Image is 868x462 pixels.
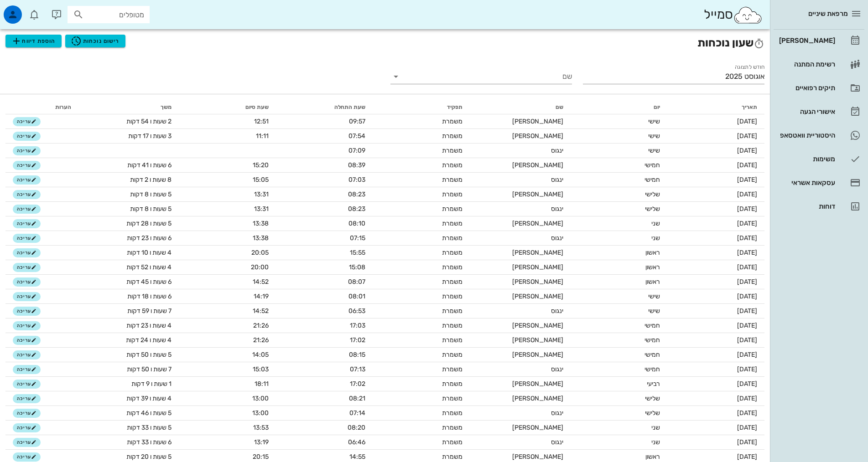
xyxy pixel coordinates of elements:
span: 4 שעות ו 10 דקות [127,249,172,257]
span: שישי [648,118,660,125]
span: 6 שעות ו 45 דקות [126,278,172,286]
td: משמרת [373,304,470,318]
span: 6 שעות ו 23 דקות [127,234,172,242]
span: שעת התחלה [334,104,365,110]
span: 13:53 [253,424,269,431]
span: חמישי [645,351,660,359]
span: 06:53 [348,307,365,315]
span: [PERSON_NAME] [512,118,563,125]
span: 20:15 [253,453,269,461]
button: עריכה [13,263,41,272]
span: [DATE] [737,234,757,242]
span: 07:54 [348,132,365,140]
span: 3 שעות ו 17 דקות [128,132,172,140]
button: עריכה [13,117,41,126]
span: 2 שעות ו 54 דקות [126,118,172,125]
td: משמרת [373,377,470,391]
span: 7 שעות ו 59 דקות [127,307,172,315]
span: [PERSON_NAME] [512,424,563,431]
span: [DATE] [737,220,757,227]
span: רישום נוכחות [71,36,120,46]
div: היסטוריית וואטסאפ [777,132,835,139]
span: [PERSON_NAME] [512,293,563,300]
td: משמרת [373,202,470,216]
span: שלישי [645,409,660,417]
td: משמרת [373,362,470,377]
span: ינגוס [551,176,563,184]
td: משמרת [373,318,470,333]
button: עריכה [13,365,41,374]
td: משמרת [373,231,470,246]
span: [DATE] [737,453,757,461]
span: 17:03 [350,322,365,329]
td: משמרת [373,333,470,348]
span: שני [651,424,660,431]
span: [DATE] [737,176,757,184]
span: 11:11 [256,132,269,140]
span: 13:31 [254,190,269,198]
th: תאריך: לא ממוין. לחץ למיון לפי סדר עולה. הפעל למיון עולה. [667,100,764,114]
td: משמרת [373,435,470,450]
td: משמרת [373,421,470,435]
span: 18:11 [255,380,269,388]
span: [DATE] [737,293,757,300]
span: 21:26 [253,336,269,344]
span: 15:08 [349,263,365,271]
span: 15:55 [350,249,365,257]
span: יום [654,104,660,110]
span: 8 שעות ו 2 דקות [130,176,172,184]
span: מרפאת שיניים [808,10,848,18]
span: 4 שעות ו 23 דקות [126,322,172,329]
span: 13:38 [253,220,269,227]
span: עריכה [17,308,36,314]
span: עריכה [17,352,36,358]
th: משך [78,100,179,114]
th: הערות [48,100,78,114]
span: [DATE] [737,424,757,431]
td: משמרת [373,129,470,144]
td: משמרת [373,406,470,421]
span: 07:09 [348,147,365,154]
span: עריכה [17,206,36,212]
span: 07:13 [350,365,365,373]
div: סמייל [704,5,763,25]
span: ינגוס [551,147,563,154]
div: עסקאות אשראי [777,179,835,186]
td: משמרת [373,348,470,362]
span: שישי [648,293,660,300]
span: 13:00 [252,409,269,417]
div: [PERSON_NAME] [777,37,835,44]
span: [DATE] [737,263,757,271]
span: עריכה [17,192,36,197]
img: SmileCloud logo [733,6,763,24]
span: שם [556,104,563,110]
span: עריכה [17,148,36,154]
span: 14:55 [349,453,365,461]
span: [DATE] [737,365,757,373]
span: עריכה [17,265,36,270]
span: תאריך [742,104,757,110]
span: [DATE] [737,161,757,169]
span: חמישי [645,322,660,329]
span: 17:02 [350,380,365,388]
span: עריכה [17,367,36,372]
label: חודש לתצוגה [735,64,764,71]
span: ינגוס [551,438,563,446]
span: משך [161,104,172,110]
a: תיקים רפואיים [774,77,864,99]
span: 5 שעות ו 8 דקות [130,190,172,198]
span: [DATE] [737,132,757,140]
span: 13:00 [252,395,269,402]
span: עריכה [17,279,36,285]
span: 08:23 [348,190,365,198]
a: דוחות [774,195,864,217]
th: שם: לא ממוין. לחץ למיון לפי סדר עולה. הפעל למיון עולה. [470,100,571,114]
span: 06:46 [348,438,365,446]
span: 08:10 [348,220,365,227]
td: משמרת [373,114,470,129]
td: משמרת [373,158,470,173]
span: [DATE] [737,205,757,213]
span: [DATE] [737,278,757,286]
span: 13:19 [254,438,269,446]
span: 6 שעות ו 41 דקות [127,161,172,169]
